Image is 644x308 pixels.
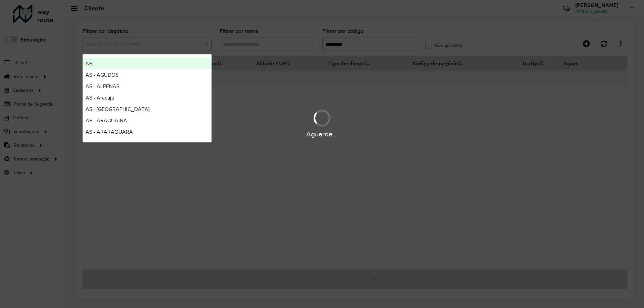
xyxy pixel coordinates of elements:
span: AS [86,61,92,66]
ng-dropdown-panel: Options list [83,54,212,142]
span: AS - ALFENAS [86,83,119,89]
span: AS - AGUDOS [86,72,118,78]
span: AS - [GEOGRAPHIC_DATA] [86,106,150,112]
span: AS - Aracaju [86,95,114,101]
span: AS - ARARAQUARA [86,129,133,135]
span: AS - ARAGUAINA [86,118,127,123]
